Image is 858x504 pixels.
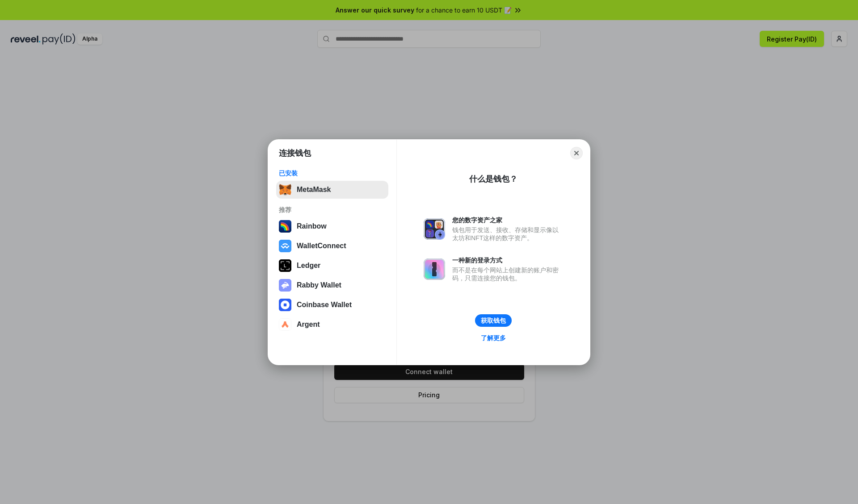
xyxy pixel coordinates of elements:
[279,148,311,158] h1: 连接钱包
[424,218,445,240] img: svg+xml,%3Csvg%20xmlns%3D%22http%3A%2F%2Fwww.w3.org%2F2000%2Fsvg%22%20fill%3D%22none%22%20viewBox...
[297,242,346,250] div: WalletConnect
[279,318,291,331] img: svg+xml,%3Csvg%20width%3D%2228%22%20height%3D%2228%22%20viewBox%3D%220%200%2028%2028%22%20fill%3D...
[276,316,388,333] button: Argent
[279,299,291,311] img: svg+xml,%3Csvg%20width%3D%2228%22%20height%3D%2228%22%20viewBox%3D%220%200%2028%2028%22%20fill%3D...
[297,281,341,289] div: Rabby Wallet
[279,206,386,214] div: 推荐
[279,279,291,292] img: svg+xml,%3Csvg%20xmlns%3D%22http%3A%2F%2Fwww.w3.org%2F2000%2Fsvg%22%20fill%3D%22none%22%20viewBox...
[452,226,563,242] div: 钱包用于发送、接收、存储和显示像以太坊和NFT这样的数字资产。
[452,266,563,282] div: 而不是在每个网站上创建新的账户和密码，只需连接您的钱包。
[297,222,327,230] div: Rainbow
[279,259,291,272] img: svg+xml,%3Csvg%20xmlns%3D%22http%3A%2F%2Fwww.w3.org%2F2000%2Fsvg%22%20width%3D%2228%22%20height%3...
[276,276,388,294] button: Rabby Wallet
[276,181,388,199] button: MetaMask
[276,217,388,235] button: Rainbow
[279,240,291,252] img: svg+xml,%3Csvg%20width%3D%2228%22%20height%3D%2228%22%20viewBox%3D%220%200%2028%2028%22%20fill%3D...
[570,147,583,159] button: Close
[297,321,320,329] div: Argent
[297,262,320,270] div: Ledger
[276,237,388,255] button: WalletConnect
[276,296,388,314] button: Coinbase Wallet
[481,317,506,325] div: 获取钱包
[424,258,445,280] img: svg+xml,%3Csvg%20xmlns%3D%22http%3A%2F%2Fwww.w3.org%2F2000%2Fsvg%22%20fill%3D%22none%22%20viewBox...
[297,186,331,194] div: MetaMask
[279,220,291,233] img: svg+xml,%3Csvg%20width%3D%22120%22%20height%3D%22120%22%20viewBox%3D%220%200%20120%20120%22%20fil...
[452,256,563,264] div: 一种新的登录方式
[481,334,506,342] div: 了解更多
[279,169,386,177] div: 已安装
[475,332,511,344] a: 了解更多
[276,257,388,275] button: Ledger
[279,183,291,196] img: svg+xml,%3Csvg%20fill%3D%22none%22%20height%3D%2233%22%20viewBox%3D%220%200%2035%2033%22%20width%...
[469,174,517,184] div: 什么是钱包？
[452,216,563,224] div: 您的数字资产之家
[297,301,352,309] div: Coinbase Wallet
[475,314,512,327] button: 获取钱包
